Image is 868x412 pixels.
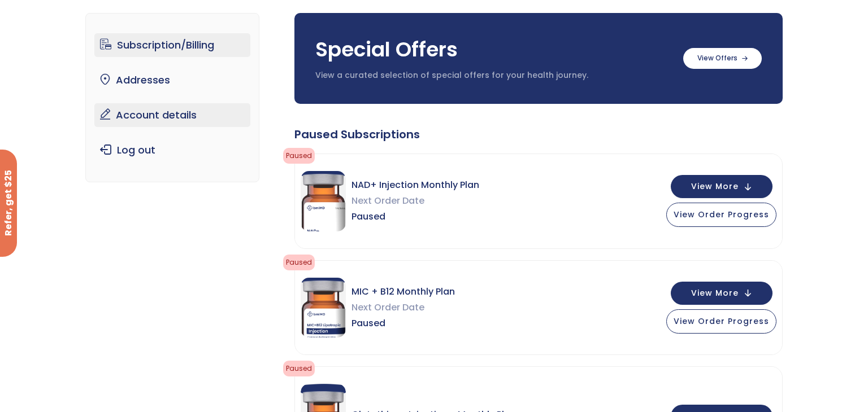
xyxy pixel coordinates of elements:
a: Log out [94,138,251,162]
h3: Special Offers [315,36,672,64]
nav: Account pages [85,13,260,182]
button: View More [671,282,772,305]
span: Next Order Date [351,193,479,209]
button: View Order Progress [666,203,776,227]
img: MIC + B12 Monthly Plan [301,278,346,338]
span: Paused [351,209,479,225]
span: MIC + B12 Monthly Plan [351,284,455,300]
img: NAD Injection [301,171,346,231]
span: View Order Progress [674,209,769,220]
a: Account details [94,103,251,127]
span: View Order Progress [674,315,769,327]
span: Paused [283,255,315,270]
span: Paused [283,148,315,164]
div: Paused Subscriptions [294,126,783,142]
span: Paused [283,361,315,376]
span: Paused [351,315,455,331]
span: View More [691,183,739,190]
span: NAD+ Injection Monthly Plan [351,177,479,193]
p: View a curated selection of special offers for your health journey. [315,70,672,81]
a: Addresses [94,68,251,92]
button: View Order Progress [666,309,776,334]
button: View More [671,175,772,198]
span: Next Order Date [351,300,455,315]
span: View More [691,290,739,297]
a: Subscription/Billing [94,33,251,57]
